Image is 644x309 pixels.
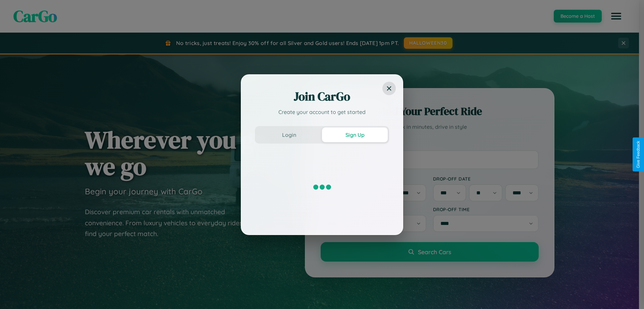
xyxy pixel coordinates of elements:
iframe: Intercom live chat [7,286,23,302]
div: Give Feedback [636,141,641,168]
button: Sign Up [322,127,388,142]
p: Create your account to get started [255,108,389,116]
h2: Join CarGo [255,88,389,105]
button: Login [256,127,322,142]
